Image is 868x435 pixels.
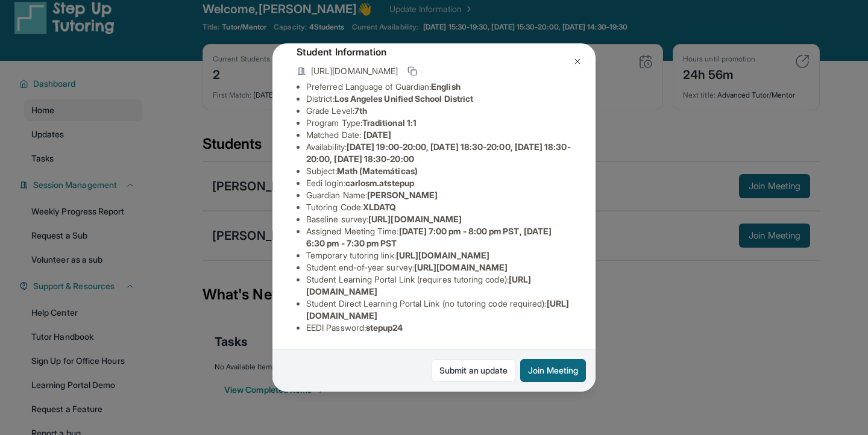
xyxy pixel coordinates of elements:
li: District: [306,93,571,105]
li: Matched Date: [306,129,571,141]
span: [DATE] 7:00 pm - 8:00 pm PST, [DATE] 6:30 pm - 7:30 pm PST [306,226,552,248]
li: Availability: [306,141,571,165]
span: [URL][DOMAIN_NAME] [368,214,462,224]
li: Assigned Meeting Time : [306,225,571,249]
li: Guardian Name : [306,189,571,201]
span: carlosm.atstepup [345,178,414,188]
a: Submit an update [432,359,515,382]
span: [DATE] 19:00-20:00, [DATE] 18:30-20:00, [DATE] 18:30-20:00, [DATE] 18:30-20:00 [306,142,571,164]
li: Temporary tutoring link : [306,249,571,261]
li: EEDI Password : [306,322,571,334]
span: stepup24 [366,322,403,333]
span: Traditional 1:1 [362,117,417,128]
span: 7th [354,105,367,116]
span: [URL][DOMAIN_NAME] [414,262,508,272]
span: English [431,81,461,92]
span: [PERSON_NAME] [367,190,438,200]
li: Student end-of-year survey : [306,261,571,274]
li: Program Type: [306,117,571,129]
li: Student Direct Learning Portal Link (no tutoring code required) : [306,298,571,322]
li: Student Learning Portal Link (requires tutoring code) : [306,274,571,298]
h4: Student Information [297,45,571,59]
span: Math (Matemáticas) [337,166,418,176]
button: Join Meeting [520,359,586,382]
img: Close Icon [573,57,582,66]
li: Eedi login : [306,177,571,189]
span: [URL][DOMAIN_NAME] [396,250,489,260]
li: Tutoring Code : [306,201,571,213]
span: XLDATQ [363,202,396,212]
button: Copy link [405,64,420,78]
span: [URL][DOMAIN_NAME] [311,65,398,77]
li: Baseline survey : [306,213,571,225]
li: Preferred Language of Guardian: [306,81,571,93]
li: Grade Level: [306,105,571,117]
span: Los Angeles Unified School District [335,93,473,104]
li: Subject : [306,165,571,177]
span: [DATE] [363,130,391,140]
